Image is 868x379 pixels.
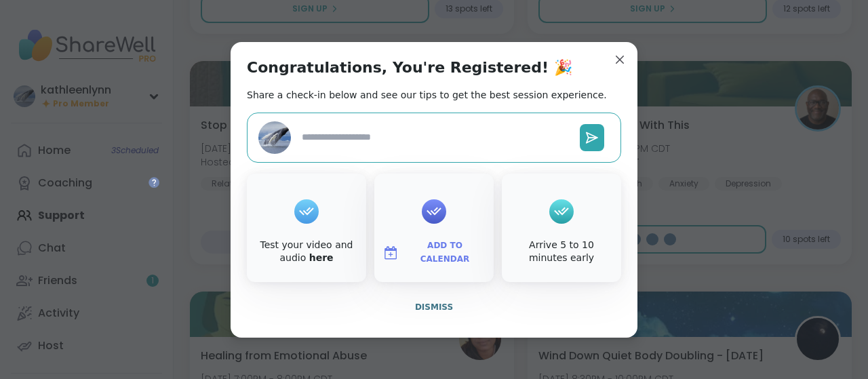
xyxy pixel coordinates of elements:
img: ShareWell Logomark [382,245,399,261]
div: Arrive 5 to 10 minutes early [505,239,618,265]
div: Test your video and audio [250,239,363,265]
h1: Congratulations, You're Registered! 🎉 [247,58,572,77]
iframe: Spotlight [149,177,159,188]
img: kathleenlynn [258,121,291,154]
button: Dismiss [247,293,621,321]
button: Add to Calendar [377,239,491,267]
span: Add to Calendar [404,239,486,266]
h2: Share a check-in below and see our tips to get the best session experience. [247,88,607,102]
a: here [309,252,334,263]
span: Dismiss [415,302,453,312]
